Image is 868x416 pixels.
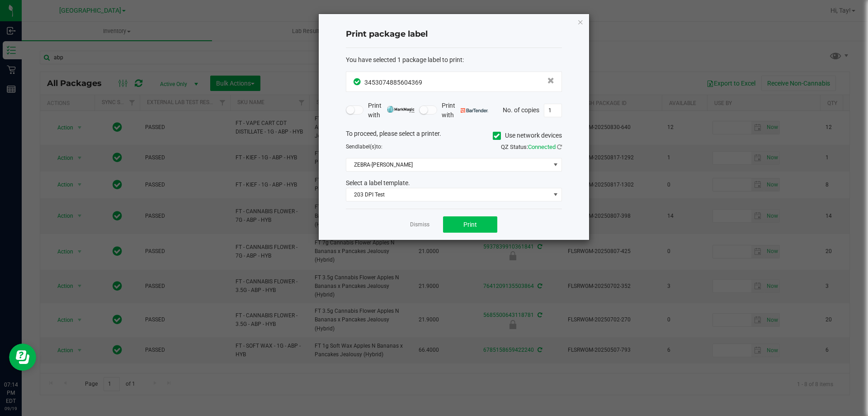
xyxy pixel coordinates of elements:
div: : [346,55,562,65]
div: To proceed, please select a printer. [339,129,569,143]
span: QZ Status: [501,143,562,150]
h4: Print package label [346,29,562,40]
span: 3453074885604369 [364,79,422,86]
span: You have selected 1 package label to print [346,56,462,63]
span: label(s) [358,143,376,150]
img: mark_magic_cybra.png [387,106,415,113]
span: In Sync [354,77,362,86]
span: Print [463,221,477,228]
span: Connected [528,143,556,150]
span: ZEBRA-[PERSON_NAME] [346,158,550,171]
iframe: Resource center [9,344,36,371]
span: Send to: [346,143,382,150]
img: bartender.png [461,108,488,113]
label: Use network devices [493,131,562,140]
span: No. of copies [503,106,539,113]
a: Dismiss [410,221,429,229]
div: Select a label template. [339,178,569,188]
span: Print with [442,101,488,120]
span: Print with [368,101,415,120]
button: Print [443,216,497,233]
span: 203 DPI Test [346,188,550,201]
